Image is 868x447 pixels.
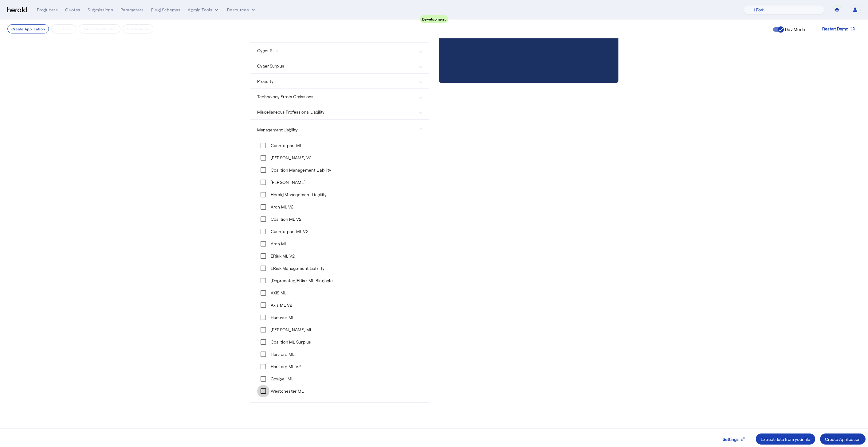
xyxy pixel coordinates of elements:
[250,58,429,73] mat-expansion-panel-header: Cyber Surplus
[269,167,332,173] label: Coalition Management Liability
[269,314,295,321] label: Hanover ML
[269,155,312,161] label: [PERSON_NAME] V2
[250,74,429,88] mat-expansion-panel-header: Property
[269,142,302,149] label: Counterpart ML
[420,15,448,23] div: Development
[151,7,181,13] div: Field Schemas
[123,24,153,33] button: Get A Quote
[269,290,287,296] label: AXIS ML
[269,363,301,370] label: Hartford ML V2
[250,120,429,139] mat-expansion-panel-header: Management Liability
[250,89,429,104] mat-expansion-panel-header: Technology Errors Omissions
[7,7,27,13] img: Herald Logo
[269,192,327,198] label: Herald Management Liability
[723,436,739,442] span: Settings
[269,327,312,333] label: [PERSON_NAME] ML
[817,23,861,34] button: Restart Demo
[269,302,293,308] label: Axis ML V2
[820,433,866,445] button: Create Application
[825,436,861,442] div: Create Application
[269,278,333,284] label: [Deprecated]ERisk ML Bindable
[257,93,414,100] mat-panel-title: Technology Errors Omissions
[269,204,294,210] label: Arch ML V2
[227,7,256,13] button: Resources dropdown menu
[65,7,80,13] div: Quotes
[250,139,429,402] div: Management Liability
[269,253,295,259] label: ERisk ML V2
[269,265,325,271] label: ERisk Management Liability
[269,228,308,235] label: Counterpart ML V2
[257,47,414,54] mat-panel-title: Cyber Risk
[257,63,414,69] mat-panel-title: Cyber Surplus
[756,433,815,445] button: Extract data from your file
[37,7,58,13] div: Producers
[269,376,294,382] label: Cowbell ML
[120,7,144,13] div: Parameters
[79,24,120,33] button: Submit Application
[718,433,751,445] button: Settings
[257,78,414,84] mat-panel-title: Property
[784,26,805,33] label: Dev Mode
[269,351,295,357] label: Hartford ML
[257,109,414,115] mat-panel-title: Miscellaneous Professional Liability
[822,25,848,33] span: Restart Demo
[250,104,429,119] mat-expansion-panel-header: Miscellaneous Professional Liability
[51,24,76,33] button: Fill it Out
[7,24,49,33] button: Create Application
[269,339,311,345] label: Coalition ML Surplus
[761,436,810,442] div: Extract data from your file
[250,43,429,58] mat-expansion-panel-header: Cyber Risk
[257,126,414,133] mat-panel-title: Management Liability
[269,179,305,185] label: [PERSON_NAME]
[188,7,220,13] button: internal dropdown menu
[269,216,302,222] label: Coalition ML V2
[88,7,113,13] div: Submissions
[269,241,287,247] label: Arch ML
[269,388,304,394] label: Westchester ML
